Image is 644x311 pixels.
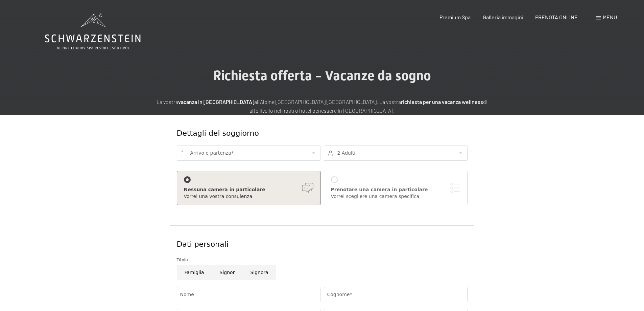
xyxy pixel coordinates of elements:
strong: richiesta per una vacanza wellness [401,98,483,105]
a: Premium Spa [439,14,471,20]
div: Vorrei una vostra consulenza [184,193,313,200]
p: La vostra all'Alpine [GEOGRAPHIC_DATA] [GEOGRAPHIC_DATA]. La vostra di alto livello nel nostro ho... [153,97,491,115]
span: Richiesta offerta - Vacanze da sogno [213,68,431,84]
div: Nessuna camera in particolare [184,186,313,193]
strong: vacanza in [GEOGRAPHIC_DATA] [178,98,254,105]
div: Vorrei scegliere una camera specifica [331,193,460,200]
div: Dati personali [177,239,468,250]
a: Galleria immagini [483,14,523,20]
div: Prenotare una camera in particolare [331,186,460,193]
a: PRENOTA ONLINE [535,14,578,20]
div: Titolo [177,257,468,263]
div: Dettagli del soggiorno [177,128,419,139]
span: Menu [603,14,617,20]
